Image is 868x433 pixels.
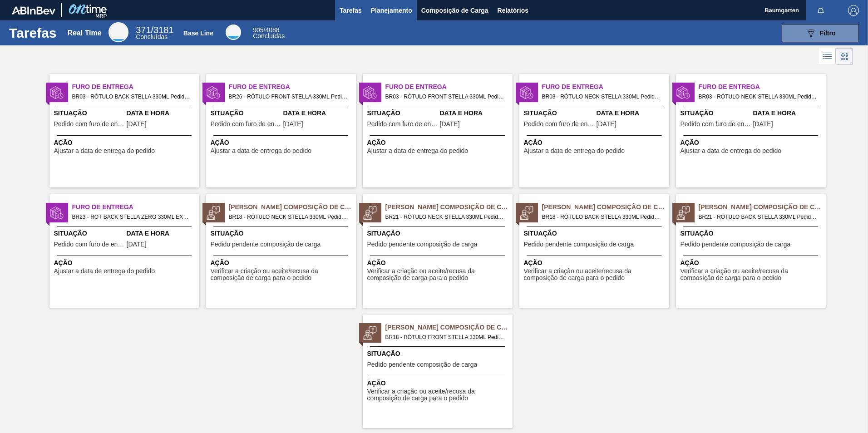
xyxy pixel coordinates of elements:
span: Ajustar a data de entrega do pedido [681,148,782,154]
span: Data e Hora [597,108,667,118]
span: Ação [367,138,510,148]
div: Base Line [183,30,213,37]
span: BR03 - RÓTULO FRONT STELLA 330ML Pedido - 2004267 [385,92,505,102]
span: Pedido com furo de entrega [681,121,751,128]
span: Situação [681,229,824,238]
span: 09/09/2025, [597,121,616,128]
span: / 4088 [253,26,279,34]
span: Ação [681,138,824,148]
span: Pedido pendente composição de carga [367,241,478,248]
span: Data e Hora [127,229,197,238]
span: BR03 - RÓTULO NECK STELLA 330ML Pedido - 1971338 [542,92,662,102]
img: Logout [848,5,859,16]
span: Data e Hora [440,108,510,118]
div: Real Time [136,26,173,40]
span: 09/09/2025, [753,121,773,128]
span: Ação [54,138,197,148]
div: Base Line [226,25,241,40]
span: BR18 - RÓTULO BACK STELLA 330ML Pedido - 2029258 [542,212,662,222]
span: Tarefas [340,5,362,16]
span: 07/09/2025, [283,121,303,128]
span: Filtro [820,30,836,37]
span: Pedido Aguardando Composição de Carga [542,202,669,212]
span: BR03 - RÓTULO NECK STELLA 330ML Pedido - 2004274 [699,92,819,102]
img: status [363,86,377,99]
span: Furo de Entrega [229,82,356,92]
div: Real Time [108,22,128,42]
img: status [363,326,377,340]
span: Furo de Entrega [699,82,826,92]
img: status [676,86,690,99]
span: BR18 - RÓTULO NECK STELLA 330ML Pedido - 2029238 [229,212,349,222]
span: Ação [211,258,354,268]
span: Data e Hora [283,108,354,118]
button: Filtro [782,24,859,42]
span: Situação [54,229,124,238]
span: Concluídas [136,33,168,40]
span: Composição de Carga [421,5,488,16]
img: status [520,86,533,99]
span: Ajustar a data de entrega do pedido [524,148,625,154]
span: BR18 - RÓTULO FRONT STELLA 330ML Pedido - 2029260 [385,332,505,342]
span: Concluídas [253,32,285,39]
span: Furo de Entrega [542,82,669,92]
span: 905 [253,26,263,34]
span: Data e Hora [127,108,197,118]
span: Furo de Entrega [385,82,513,92]
span: Situação [54,108,124,118]
span: Ajustar a data de entrega do pedido [54,268,155,275]
img: status [50,86,64,99]
span: Ajustar a data de entrega do pedido [54,148,155,154]
div: Visão em Cards [836,48,853,65]
span: BR03 - RÓTULO BACK STELLA 330ML Pedido - 2004259 [72,92,192,102]
span: Situação [211,108,281,118]
span: Situação [367,108,438,118]
span: Verificar a criação ou aceite/recusa da composição de carga para o pedido [211,268,354,282]
span: Data e Hora [753,108,824,118]
span: Pedido Aguardando Composição de Carga [385,202,513,212]
span: Pedido pendente composição de carga [524,241,634,248]
span: Ajustar a data de entrega do pedido [367,148,469,154]
span: BR21 - RÓTULO BACK STELLA 330ML Pedido - 2029259 [699,212,819,222]
span: Ação [367,258,510,268]
span: Verificar a criação ou aceite/recusa da composição de carga para o pedido [367,388,510,402]
div: Real Time [67,29,101,37]
span: Ação [211,138,354,148]
span: Situação [524,108,594,118]
span: Pedido pendente composição de carga [211,241,321,248]
span: Pedido Aguardando Composição de Carga [699,202,826,212]
img: status [676,206,690,220]
button: Notificações [806,4,835,17]
span: Situação [681,108,751,118]
span: Pedido com furo de entrega [524,121,594,128]
span: Pedido com furo de entrega [54,121,124,128]
h1: Tarefas [9,28,57,38]
span: Verificar a criação ou aceite/recusa da composição de carga para o pedido [524,268,667,282]
span: BR26 - RÓTULO FRONT STELLA 330ML Pedido - 2004272 [229,92,349,102]
span: BR23 - ROT BACK STELLA ZERO 330ML EXP CHILE Pedido - 1834675 [72,212,192,222]
img: status [50,206,64,220]
span: 09/09/2025, [440,121,460,128]
span: Pedido com furo de entrega [367,121,438,128]
span: 371 [136,25,151,35]
span: 05/09/2025, [127,121,147,128]
span: Situação [524,229,667,238]
img: TNhmsLtSVTkK8tSr43FrP2fwEKptu5GPRR3wAAAABJRU5ErkJggg== [12,6,55,15]
span: Ação [367,379,510,388]
span: Pedido Aguardando Composição de Carga [229,202,356,212]
img: status [207,206,220,220]
span: Situação [367,229,510,238]
div: Base Line [253,27,285,39]
span: Verificar a criação ou aceite/recusa da composição de carga para o pedido [681,268,824,282]
span: BR21 - RÓTULO NECK STELLA 330ML Pedido - 2029240 [385,212,505,222]
img: status [520,206,533,220]
img: status [363,206,377,220]
span: Pedido pendente composição de carga [681,241,791,248]
span: Situação [211,229,354,238]
span: Situação [367,349,510,359]
span: Furo de Entrega [72,82,199,92]
span: 08/01/2025, [127,241,147,248]
span: Pedido com furo de entrega [211,121,281,128]
span: Relatórios [498,5,528,16]
span: Planejamento [371,5,412,16]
